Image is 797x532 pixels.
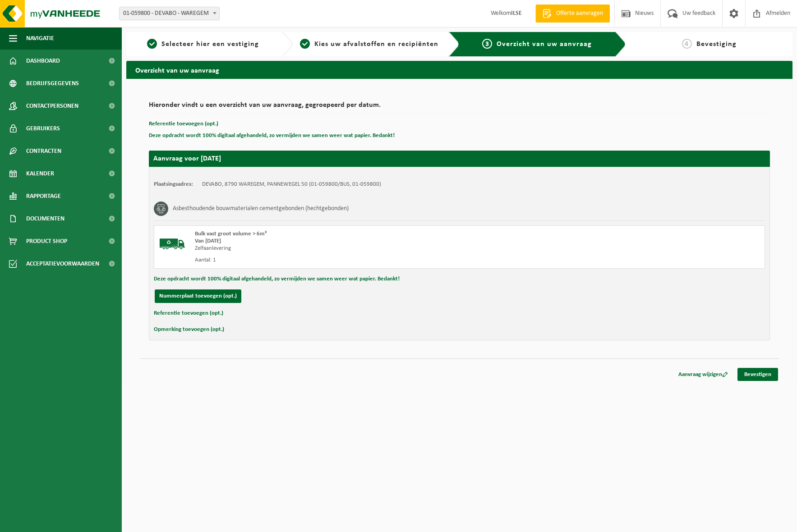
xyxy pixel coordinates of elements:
[149,130,395,142] button: Deze opdracht wordt 100% digitaal afgehandeld, zo vermijden we samen weer wat papier. Bedankt!
[314,41,438,48] span: Kies uw afvalstoffen en recipiënten
[195,238,221,244] strong: Van [DATE]
[26,27,54,50] span: Navigatie
[554,9,605,18] span: Offerte aanvragen
[26,207,64,230] span: Documenten
[195,245,496,252] div: Zelfaanlevering
[155,289,241,303] button: Nummerplaat toevoegen (opt.)
[159,230,186,257] img: BL-SO-LV.png
[120,7,219,20] span: 01-059800 - DEVABO - WAREGEM
[297,39,441,50] a: 2Kies uw afvalstoffen en recipiënten
[26,117,60,140] span: Gebruikers
[154,181,193,187] strong: Plaatsingsadres:
[195,257,496,264] div: Aantal: 1
[119,7,220,20] span: 01-059800 - DEVABO - WAREGEM
[26,140,61,162] span: Contracten
[154,307,223,319] button: Referentie toevoegen (opt.)
[131,39,275,50] a: 1Selecteer hier een vestiging
[497,41,592,48] span: Overzicht van uw aanvraag
[173,202,349,216] h3: Asbesthoudende bouwmaterialen cementgebonden (hechtgebonden)
[26,162,54,185] span: Kalender
[154,273,400,285] button: Deze opdracht wordt 100% digitaal afgehandeld, zo vermijden we samen weer wat papier. Bedankt!
[195,231,267,237] span: Bulk vast groot volume > 6m³
[149,101,770,114] h2: Hieronder vindt u een overzicht van uw aanvraag, gegroepeerd per datum.
[26,50,60,72] span: Dashboard
[511,10,522,17] strong: ILSE
[26,72,79,95] span: Bedrijfsgegevens
[696,41,737,48] span: Bevestiging
[147,39,157,49] span: 1
[26,95,78,117] span: Contactpersonen
[154,324,224,335] button: Opmerking toevoegen (opt.)
[672,368,735,381] a: Aanvraag wijzigen
[682,39,692,49] span: 4
[202,181,381,188] td: DEVABO, 8790 WAREGEM, PANNEWEGEL 50 (01-059800/BUS, 01-059800)
[535,5,610,23] a: Offerte aanvragen
[153,155,221,162] strong: Aanvraag voor [DATE]
[126,61,792,78] h2: Overzicht van uw aanvraag
[26,185,61,207] span: Rapportage
[5,512,151,532] iframe: chat widget
[737,368,778,381] a: Bevestigen
[482,39,492,49] span: 3
[26,252,99,275] span: Acceptatievoorwaarden
[26,230,67,252] span: Product Shop
[149,118,218,130] button: Referentie toevoegen (opt.)
[300,39,310,49] span: 2
[161,41,259,48] span: Selecteer hier een vestiging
